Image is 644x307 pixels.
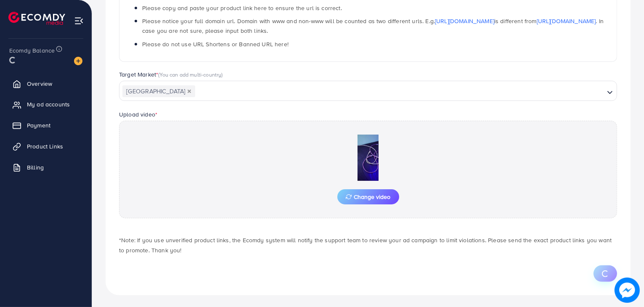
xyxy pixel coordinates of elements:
[615,278,640,303] img: image
[196,85,604,98] input: Search for option
[326,135,410,181] img: Preview Image
[122,85,195,97] span: [GEOGRAPHIC_DATA]
[346,194,391,200] span: Change video
[6,117,85,134] a: Payment
[6,159,85,176] a: Billing
[27,142,63,151] span: Product Links
[119,110,157,119] label: Upload video
[9,46,55,55] span: Ecomdy Balance
[142,17,604,35] span: Please notice your full domain url. Domain with www and non-www will be counted as two different ...
[119,81,617,101] div: Search for option
[6,75,85,92] a: Overview
[6,96,85,113] a: My ad accounts
[158,71,223,78] span: (You can add multi-country)
[27,100,70,109] span: My ad accounts
[435,17,494,25] a: [URL][DOMAIN_NAME]
[6,138,85,155] a: Product Links
[119,70,223,79] label: Target Market
[119,235,617,255] p: *Note: If you use unverified product links, the Ecomdy system will notify the support team to rev...
[337,189,399,204] button: Change video
[142,4,342,12] span: Please copy and paste your product link here to ensure the url is correct.
[27,79,52,88] span: Overview
[74,16,84,26] img: menu
[74,57,82,65] img: image
[187,89,191,93] button: Deselect Pakistan
[8,12,65,25] img: logo
[142,40,289,48] span: Please do not use URL Shortens or Banned URL here!
[537,17,596,25] a: [URL][DOMAIN_NAME]
[27,121,50,130] span: Payment
[27,163,44,172] span: Billing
